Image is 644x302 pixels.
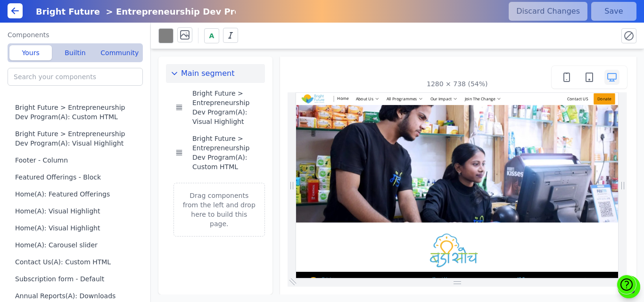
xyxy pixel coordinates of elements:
button: Tablet [582,70,597,85]
button: Home(A): Featured Offerings [8,186,147,203]
button: Mobile [559,70,574,85]
input: Search your components [8,68,143,86]
button: Background image [177,27,192,42]
button: Subscription form - Default [8,270,147,287]
button: Join The Change [315,6,372,17]
label: Components [8,30,143,40]
a: Contact US [500,1,553,22]
button: Home(A): Carousel slider [8,237,147,253]
button: Home(A): Visual Highlight [8,203,147,220]
button: Home(A): Visual Highlight [8,220,147,237]
button: Save [591,2,636,21]
button: A [204,28,219,43]
button: Featured Offerings - Block [8,169,147,186]
button: Community [99,45,141,60]
button: Drag to reorder [173,147,185,158]
button: Background color [158,28,173,43]
button: Italics [223,28,238,43]
span: A [209,31,215,41]
button: Reset all styles [621,28,636,43]
iframe: Preview [296,93,619,279]
button: Bright Future > Entrepreneurship Dev Program(A): Custom HTML [189,130,257,175]
button: Drag to reorder [173,102,185,113]
button: Contact Us(A): Custom HTML [8,253,147,270]
span: Main segment [181,68,234,79]
p: Drag components from the left and drop here to build this page. [182,191,257,229]
div: 1280 × 738 (54%) [427,79,487,89]
button: Bright Future > Entrepreneurship Dev Program(A): Visual Highlight [189,85,257,130]
button: Bright Future > Entrepreneurship Dev Program(A): Visual Highlight [8,125,147,152]
button: Desktop [604,70,619,85]
button: Bright Future > Entrepreneurship Dev Program(A): Custom HTML [8,99,147,125]
a: Donate [556,1,596,22]
button: Builtin [54,45,96,60]
button: Yours [9,45,52,60]
button: Discard Changes [509,2,587,21]
button: Main segment [166,64,265,83]
button: Footer - Column [8,152,147,169]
